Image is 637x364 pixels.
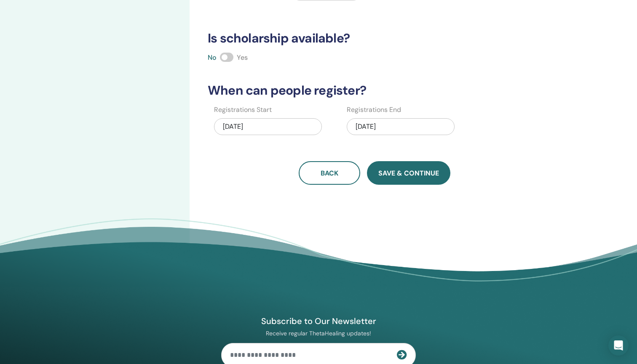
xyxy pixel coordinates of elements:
h3: When can people register? [203,83,546,98]
span: Yes [237,53,248,62]
p: Receive regular ThetaHealing updates! [221,329,416,337]
label: Registrations End [347,105,401,115]
h3: Is scholarship available? [203,31,546,46]
button: Save & Continue [367,161,450,185]
span: Save & Continue [378,169,439,178]
h4: Subscribe to Our Newsletter [221,316,416,327]
label: Registrations Start [214,105,272,115]
div: [DATE] [347,118,455,135]
span: Back [321,169,338,178]
button: Back [299,161,360,185]
div: [DATE] [214,118,322,135]
span: No [208,53,217,62]
div: Open Intercom Messenger [608,335,629,356]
